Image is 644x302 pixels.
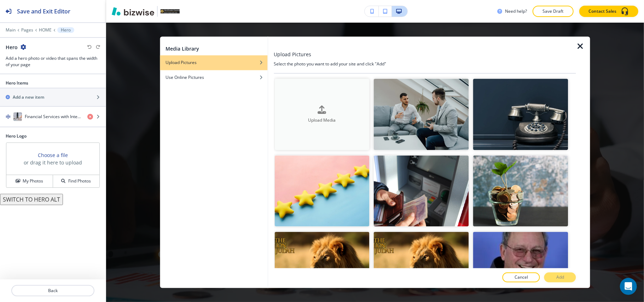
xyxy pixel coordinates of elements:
button: Back [11,285,94,296]
img: Drag [6,114,11,119]
h4: Financial Services with Integrity and Gratefulness [25,114,82,120]
h2: Hero Logo [6,133,100,139]
h4: Select the photo you want to add your site and click "Add" [274,61,576,68]
p: Save Draft [542,8,564,14]
div: Choose a fileor drag it here to uploadMy PhotosFind Photos [6,142,100,188]
button: Save Draft [533,6,574,17]
button: My Photos [6,175,53,187]
button: Upload Pictures [160,56,267,70]
h3: Upload Pictures [274,51,311,58]
h4: Use Online Pictures [166,75,204,81]
button: Pages [21,28,33,33]
p: Hero [61,28,71,33]
img: Your Logo [161,9,180,13]
button: Choose a file [38,151,68,159]
div: Open Intercom Messenger [620,278,637,295]
button: Hero [57,27,74,33]
p: Cancel [515,274,528,281]
h2: Add a new item [13,94,44,100]
h3: or drag it here to upload [24,159,82,166]
p: Contact Sales [588,8,616,14]
button: Find Photos [53,175,99,187]
h4: Upload Media [274,117,370,123]
h3: Add a hero photo or video that spans the width of your page [6,55,100,68]
h4: My Photos [23,178,43,184]
h4: Find Photos [68,178,91,184]
img: Bizwise Logo [112,7,154,16]
button: Use Online Pictures [160,70,267,85]
button: Contact Sales [579,6,638,17]
h2: Media Library [166,45,199,53]
h2: Hero [6,43,18,51]
h2: Hero Items [6,80,28,86]
h3: Need help? [505,8,527,14]
p: Back [12,288,94,294]
h2: Save and Exit Editor [17,7,70,16]
button: Main [6,28,16,33]
button: Cancel [503,273,540,283]
h4: Upload Pictures [166,60,197,66]
button: HOME [39,28,52,33]
button: Upload Media [274,79,370,150]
